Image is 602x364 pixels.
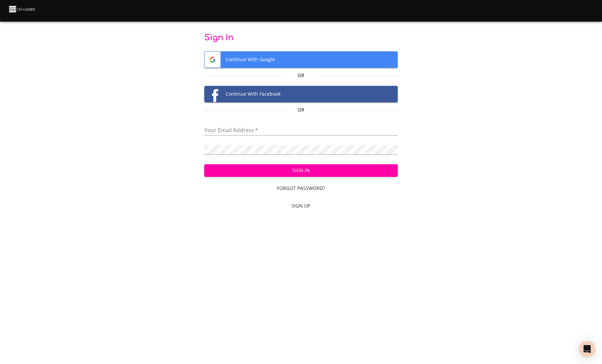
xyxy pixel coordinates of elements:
p: Or [285,106,317,113]
p: Sign In [204,32,398,43]
img: Google logo [205,52,221,68]
button: Sign In [204,164,398,177]
button: Google logoContinue With Google [204,51,398,68]
div: Open Intercom Messenger [579,341,595,357]
a: Sign Up [204,200,398,212]
span: Sign In [210,166,392,175]
img: CSV Loader [8,4,37,14]
span: Forgot Password? [207,184,395,193]
img: Facebook logo [205,86,221,102]
p: Or [285,72,317,79]
span: Sign Up [207,202,395,210]
span: Continue With Google [205,52,397,68]
button: Facebook logoContinue With Facebook [204,86,398,102]
a: Forgot Password? [204,182,398,195]
span: Continue With Facebook [205,86,397,102]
